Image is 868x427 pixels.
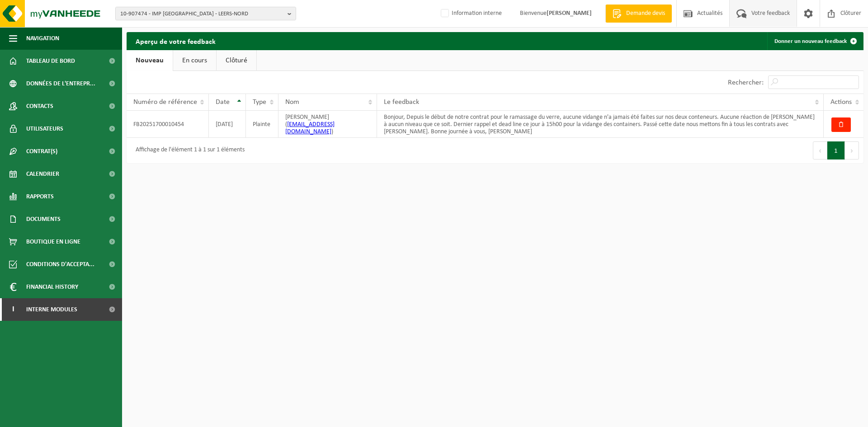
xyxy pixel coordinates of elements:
[547,10,592,17] strong: [PERSON_NAME]
[9,298,17,321] span: I
[115,7,296,20] button: 10-907474 - IMP [GEOGRAPHIC_DATA] - LEERS-NORD
[384,99,419,106] span: Le feedback
[767,32,863,50] a: Donner un nouveau feedback
[127,50,173,71] a: Nouveau
[605,5,672,23] a: Demande devis
[827,141,845,160] button: 1
[127,32,225,50] h2: Aperçu de votre feedback
[127,111,209,138] td: FB20251700010454
[830,99,852,106] span: Actions
[209,111,246,138] td: [DATE]
[216,99,230,106] span: Date
[217,50,256,71] a: Clôturé
[26,27,59,50] span: Navigation
[278,111,377,138] td: [PERSON_NAME] ( )
[26,140,57,163] span: Contrat(s)
[253,99,266,106] span: Type
[26,208,61,230] span: Documents
[26,230,80,253] span: Boutique en ligne
[624,9,667,18] span: Demande devis
[845,141,859,160] button: Next
[285,121,335,135] a: [EMAIL_ADDRESS][DOMAIN_NAME]
[26,95,53,117] span: Contacts
[285,99,299,106] span: Nom
[26,253,94,276] span: Conditions d'accepta...
[26,298,77,321] span: Interne modules
[377,111,824,138] td: Bonjour, Depuis le début de notre contrat pour le ramassage du verre, aucune vidange n'a jamais é...
[26,50,75,72] span: Tableau de bord
[246,111,278,138] td: Plainte
[813,141,827,160] button: Previous
[120,7,284,21] span: 10-907474 - IMP [GEOGRAPHIC_DATA] - LEERS-NORD
[26,117,63,140] span: Utilisateurs
[26,72,95,95] span: Données de l'entrepr...
[131,142,245,159] div: Affichage de l'élément 1 à 1 sur 1 éléments
[26,163,59,185] span: Calendrier
[26,276,78,298] span: Financial History
[26,185,54,208] span: Rapports
[728,79,764,86] label: Rechercher:
[439,7,502,20] label: Information interne
[133,99,197,106] span: Numéro de référence
[173,50,216,71] a: En cours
